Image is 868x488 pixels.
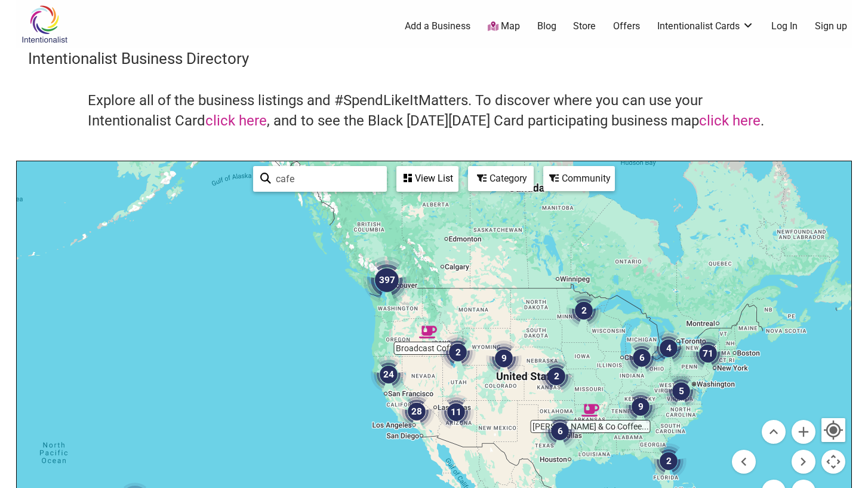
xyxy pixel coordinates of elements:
[88,91,780,131] h4: Explore all of the business listings and #SpendLikeItMatters. To discover where you can use your ...
[581,401,599,419] div: Fidel & Co Coffee Roasters
[537,20,556,33] a: Blog
[651,443,687,479] div: 2
[271,167,380,191] input: Type to find and filter...
[544,167,614,190] div: Community
[440,334,476,370] div: 2
[399,394,435,429] div: 28
[566,293,602,329] div: 2
[28,48,840,69] h3: Intentionalist Business Directory
[542,413,578,449] div: 6
[538,358,574,394] div: 2
[613,20,640,33] a: Offers
[468,166,534,191] div: Filter by category
[486,340,522,376] div: 9
[363,256,411,304] div: 397
[690,336,726,372] div: 71
[488,20,520,33] a: Map
[657,20,754,33] a: Intentionalist Cards
[792,420,815,444] button: Zoom in
[371,357,407,392] div: 24
[771,20,798,33] a: Log In
[419,323,437,341] div: Broadcast Coffee
[815,20,847,33] a: Sign up
[396,166,458,192] div: See a list of the visible businesses
[543,166,615,191] div: Filter by Community
[438,394,474,430] div: 11
[469,167,533,190] div: Category
[821,450,845,474] button: Map camera controls
[573,20,596,33] a: Store
[205,112,267,129] a: click here
[821,418,845,442] button: Your Location
[16,5,73,44] img: Intentionalist
[732,450,756,474] button: Move left
[699,112,761,129] a: click here
[253,166,387,192] div: Type to search and filter
[405,20,470,33] a: Add a Business
[651,330,687,366] div: 4
[398,167,457,190] div: View List
[663,373,699,409] div: 5
[792,450,815,474] button: Move right
[623,389,658,425] div: 9
[762,420,786,444] button: Move up
[624,340,660,376] div: 6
